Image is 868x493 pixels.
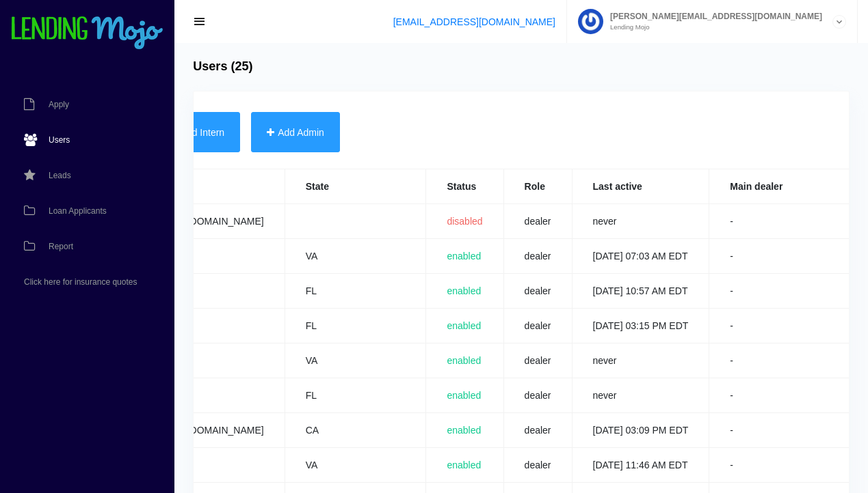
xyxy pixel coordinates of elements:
td: never [572,204,709,239]
td: FL [285,309,426,343]
td: [DATE] 03:15 PM EDT [572,309,709,343]
td: never [572,378,709,413]
span: Report [49,242,73,251]
span: enabled [447,320,481,331]
td: [DATE] 07:03 AM EDT [572,239,709,274]
img: logo-small.png [10,16,164,51]
th: Status [426,169,503,204]
td: dealer [503,309,572,343]
small: Lending Mojo [603,24,822,31]
span: Users [49,136,70,144]
span: enabled [447,251,481,262]
span: Apply [49,100,69,109]
span: enabled [447,460,481,470]
td: [DATE] 10:57 AM EDT [572,274,709,309]
td: FL [285,378,426,413]
img: Profile image [578,9,603,34]
td: VA [285,343,426,378]
td: dealer [503,204,572,239]
th: Last active [572,169,709,204]
td: VA [285,239,426,274]
th: State [285,169,426,204]
button: Add Intern [154,112,241,153]
td: dealer [503,448,572,483]
span: Leads [49,171,71,180]
td: dealer [503,378,572,413]
td: dealer [503,343,572,378]
td: FL [285,274,426,309]
span: Loan Applicants [49,207,107,215]
th: Role [503,169,572,204]
td: dealer [503,239,572,274]
span: enabled [447,355,481,366]
td: never [572,343,709,378]
a: [EMAIL_ADDRESS][DOMAIN_NAME] [393,16,555,27]
span: Click here for insurance quotes [24,278,137,286]
td: [DATE] 11:46 AM EDT [572,448,709,483]
h4: Users (25) [193,59,252,74]
span: enabled [447,390,481,401]
td: [DATE] 03:09 PM EDT [572,413,709,448]
span: [PERSON_NAME][EMAIL_ADDRESS][DOMAIN_NAME] [603,12,822,20]
td: dealer [503,274,572,309]
button: Add Admin [251,112,340,153]
span: disabled [447,216,482,227]
span: enabled [447,285,481,296]
td: CA [285,413,426,448]
td: VA [285,448,426,483]
span: enabled [447,425,481,436]
td: dealer [503,413,572,448]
